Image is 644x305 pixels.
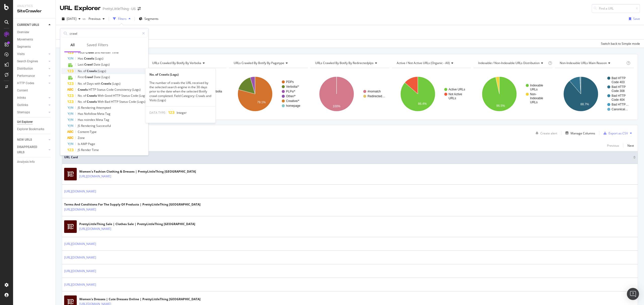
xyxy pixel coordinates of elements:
[530,100,538,104] text: URLs
[17,4,52,8] div: Analytics
[612,85,626,89] text: Bad HTTP
[98,99,105,104] span: With
[79,169,196,174] div: Women's Fashion Clothing & Dresses | PrettyLittleThing [GEOGRAPHIC_DATA]
[97,87,106,92] span: Status
[114,87,132,92] span: Consistency
[86,50,95,55] span: Crawl
[87,99,98,104] span: Crawls
[78,75,85,79] span: First
[177,111,187,115] span: Integer
[17,59,47,64] a: Search Engines
[64,155,632,160] span: URL Card
[229,72,308,116] div: A chart.
[530,88,538,91] text: URLs
[17,73,35,79] div: Performance
[95,56,103,61] span: (Logs)
[592,4,640,13] input: Find a URL
[17,22,47,28] a: CURRENT URLS
[449,96,456,100] text: URLs
[64,220,77,233] img: main image
[139,93,147,98] span: (Logs)
[87,93,98,98] span: Crawls
[119,99,129,104] span: Status
[79,226,111,231] a: [URL][DOMAIN_NAME]
[132,87,141,92] span: (Logs)
[78,93,83,98] span: No.
[17,44,52,49] a: Segments
[79,222,195,226] div: PrettyLittleThing Sale | Clothes Sale | PrettyLittleThing [GEOGRAPHIC_DATA]
[612,103,629,106] text: Bad HTTP…
[101,62,110,67] span: (Logs)
[96,124,111,128] span: Successful
[496,104,505,108] text: 96.5%
[627,142,634,148] button: Next
[64,255,96,260] a: [URL][DOMAIN_NAME]
[609,131,628,135] div: Export as CSV
[257,100,266,104] text: 79.1%
[131,93,139,98] span: Code
[17,144,47,155] a: DISAPPEARED URLS
[121,93,131,98] span: Status
[17,52,25,57] div: Visits
[144,17,158,21] span: Segments
[17,81,47,86] a: HTTP Codes
[17,159,35,165] div: Analysis Info
[17,95,47,100] a: Inlinks
[17,88,28,93] div: Content
[83,93,87,98] span: of
[17,88,52,93] a: Content
[97,112,105,116] span: Meta
[478,61,540,65] span: Indexable / Non-Indexable URLs distribution
[368,94,385,98] text: Redirected…
[607,142,619,148] button: Previous
[17,127,44,132] div: Explorer Bookmarks
[83,17,87,21] span: vs
[78,50,86,55] span: Total
[477,59,547,67] h4: Indexable / Non-Indexable URLs Distribution
[64,282,96,287] a: [URL][DOMAIN_NAME]
[83,81,87,86] span: of
[17,159,52,165] a: Analysis Info
[78,56,84,61] span: Has
[88,142,95,146] span: Page
[113,93,121,98] span: HTTP
[17,22,39,28] div: CURRENT URLS
[612,89,625,93] text: Code 308
[473,72,552,116] div: A chart.
[612,80,625,84] text: Code 403
[101,50,112,55] span: Render
[17,37,52,42] a: Movements
[17,103,47,108] a: Outlinks
[286,94,296,98] text: Other/*
[67,17,76,21] span: 2025 Aug. 9th
[151,59,222,67] h4: URLs Crawled By Botify By verbolia
[333,105,341,108] text: 100%
[79,174,111,179] a: [URL][DOMAIN_NAME]
[612,98,625,101] text: Code 404
[152,61,201,65] span: URLs Crawled By Botify By verbolia
[65,155,84,159] span: Show 10 more
[64,207,96,212] a: [URL][DOMAIN_NAME]
[368,90,381,93] text: #nomatch
[286,80,294,84] text: PDPs
[78,130,97,134] span: Content-Type
[105,99,111,104] span: Bad
[137,15,160,23] button: Segments
[17,119,52,125] a: Url Explorer
[85,75,94,79] span: Crawl
[78,112,84,116] span: Has
[17,95,26,100] div: Inlinks
[87,69,98,73] span: Crawls
[449,92,462,96] text: Not Active
[78,99,83,104] span: No.
[17,119,33,125] div: Url Explorer
[129,99,137,104] span: Code
[17,127,52,132] a: Explorer Bookmarks
[87,15,107,23] button: Previous
[96,106,111,110] span: Attempted
[555,72,633,116] svg: A chart.
[612,76,626,80] text: Bad HTTP
[103,6,136,11] div: PrettyLittleThing - US
[17,73,47,79] a: Performance
[95,81,101,86] span: with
